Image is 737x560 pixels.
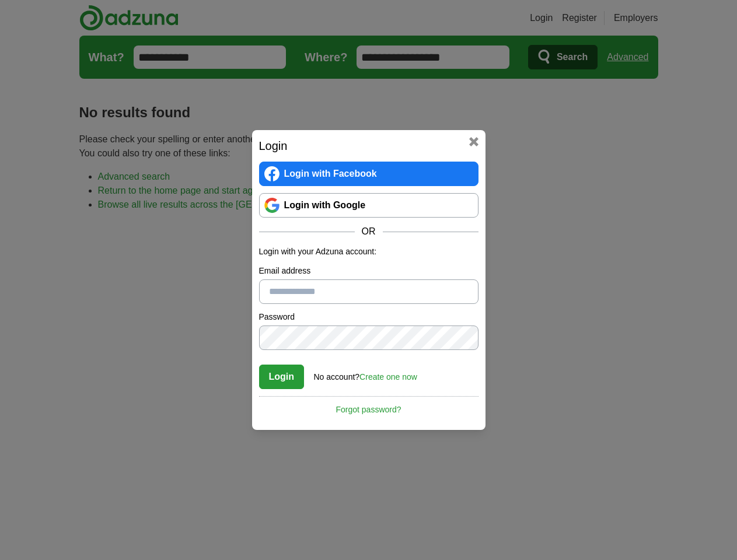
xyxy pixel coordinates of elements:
[259,193,478,218] a: Login with Google
[259,365,305,389] button: Login
[359,372,417,381] a: Create one now
[314,364,417,383] div: No account?
[259,265,478,277] label: Email address
[259,162,478,186] a: Login with Facebook
[259,137,478,155] h2: Login
[259,246,478,258] p: Login with your Adzuna account:
[259,311,478,323] label: Password
[355,225,383,239] span: OR
[259,396,478,416] a: Forgot password?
